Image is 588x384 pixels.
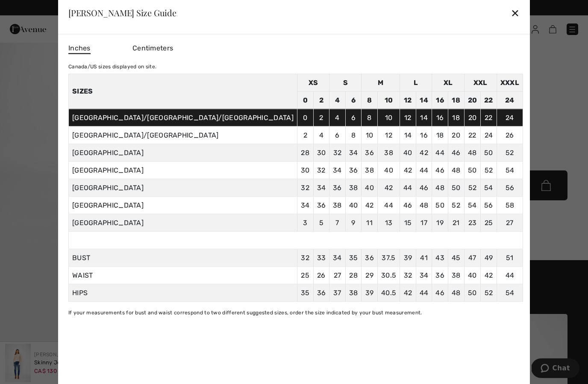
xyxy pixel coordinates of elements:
span: 42 [404,288,412,296]
td: 52 [481,161,497,179]
td: 18 [448,91,464,109]
td: BUST [68,249,297,267]
td: 56 [481,196,497,214]
td: 6 [345,91,362,109]
span: 25 [301,271,309,279]
td: 46 [432,161,448,179]
td: 18 [448,109,464,126]
td: [GEOGRAPHIC_DATA] [68,179,297,196]
span: 37 [333,288,341,296]
td: 19 [432,214,448,232]
span: 32 [301,253,309,261]
div: ✕ [511,4,520,22]
td: 32 [297,179,313,196]
td: 22 [481,91,497,109]
td: 10 [377,109,400,126]
td: 52 [497,144,523,161]
td: M [362,74,400,91]
td: XL [432,74,464,91]
td: 22 [481,109,497,126]
span: 34 [420,271,429,279]
td: 50 [448,179,464,196]
td: 52 [464,179,481,196]
td: 36 [329,179,346,196]
td: 54 [464,196,481,214]
span: 54 [506,288,514,296]
td: 3 [297,214,313,232]
td: 8 [362,109,378,126]
span: 51 [506,253,514,261]
span: Centimeters [132,44,173,52]
span: 43 [435,253,444,261]
td: 0 [297,91,313,109]
td: 24 [481,126,497,144]
span: 44 [506,271,514,279]
td: 54 [481,179,497,196]
span: 50 [468,288,477,296]
span: 29 [365,271,373,279]
td: 22 [464,126,481,144]
td: [GEOGRAPHIC_DATA] [68,196,297,214]
td: 38 [362,161,378,179]
td: 44 [377,196,400,214]
td: 40 [345,196,362,214]
td: 28 [297,144,313,161]
td: 7 [329,214,346,232]
td: 20 [448,126,464,144]
span: 33 [317,253,326,261]
td: [GEOGRAPHIC_DATA] [68,161,297,179]
td: 14 [416,109,432,126]
td: 34 [345,144,362,161]
td: [GEOGRAPHIC_DATA] [68,214,297,232]
span: 34 [333,253,342,261]
td: 2 [313,109,329,126]
td: 12 [400,109,416,126]
td: 20 [464,91,481,109]
td: 32 [329,144,346,161]
td: 17 [416,214,432,232]
td: XXXL [497,74,523,91]
td: XXL [464,74,497,91]
td: 30 [297,161,313,179]
td: 26 [497,126,523,144]
td: 48 [448,161,464,179]
span: 45 [452,253,461,261]
td: 48 [464,144,481,161]
td: 2 [313,91,329,109]
div: [PERSON_NAME] Size Guide [68,9,176,17]
td: 48 [432,179,448,196]
span: 48 [452,288,461,296]
td: 36 [345,161,362,179]
td: 34 [297,196,313,214]
span: 38 [349,288,358,296]
td: 34 [329,161,346,179]
td: 42 [416,144,432,161]
span: 40.5 [381,288,396,296]
td: 8 [345,126,362,144]
td: 44 [400,179,416,196]
span: Inches [68,43,91,54]
span: 35 [301,288,310,296]
td: 36 [313,196,329,214]
td: XS [297,74,329,91]
td: 10 [377,91,400,109]
td: 40 [362,179,378,196]
td: 4 [329,109,346,126]
span: 30.5 [381,271,396,279]
td: HIPS [68,284,297,302]
span: 36 [435,271,444,279]
span: 27 [334,271,341,279]
td: 50 [481,144,497,161]
td: 42 [377,179,400,196]
span: 36 [365,253,374,261]
span: 42 [485,271,493,279]
td: 12 [400,91,416,109]
td: 16 [432,91,448,109]
span: 26 [317,271,326,279]
span: 39 [404,253,412,261]
td: 6 [345,109,362,126]
td: 40 [377,161,400,179]
td: 21 [448,214,464,232]
td: L [400,74,432,91]
td: 36 [362,144,378,161]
